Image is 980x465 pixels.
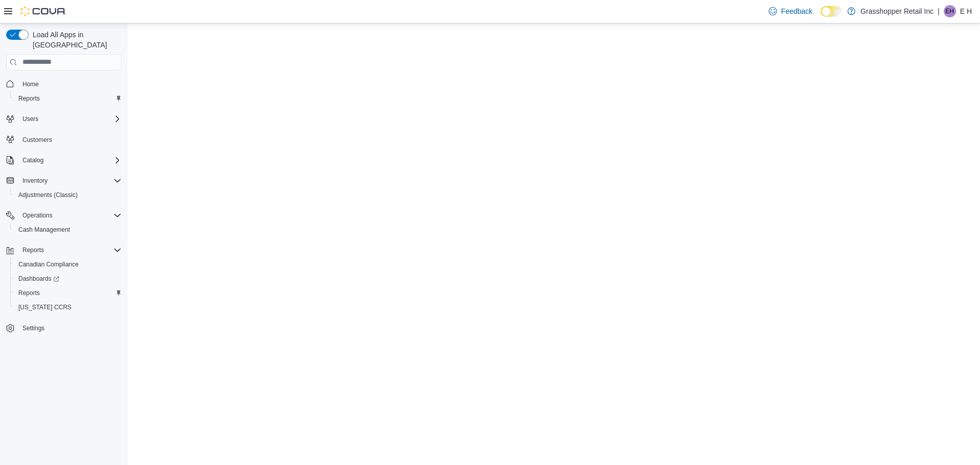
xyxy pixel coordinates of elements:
button: Adjustments (Classic) [10,188,126,202]
span: Settings [18,322,121,334]
button: Home [2,77,126,91]
span: Canadian Compliance [14,258,121,271]
span: Cash Management [14,224,121,236]
span: Settings [22,324,44,332]
a: Feedback [765,1,816,21]
span: Dashboards [18,275,59,283]
span: Users [18,113,121,125]
button: Cash Management [10,223,126,237]
button: Reports [10,286,126,300]
button: Canadian Compliance [10,257,126,272]
a: Cash Management [14,224,74,236]
a: Home [18,78,43,90]
span: Home [22,80,39,88]
p: Grasshopper Retail Inc [861,5,934,17]
span: Reports [18,94,40,103]
p: | [938,5,940,17]
button: Users [2,112,126,126]
button: Inventory [18,175,52,187]
input: Dark Mode [821,6,842,17]
button: Catalog [2,153,126,167]
span: Catalog [22,156,43,164]
span: EH [945,5,954,17]
button: Inventory [2,174,126,188]
button: Reports [10,91,126,106]
span: Dashboards [14,273,121,285]
a: Reports [14,287,44,299]
a: Adjustments (Classic) [14,189,82,201]
span: Canadian Compliance [18,260,79,268]
button: [US_STATE] CCRS [10,300,126,314]
button: Reports [2,243,126,257]
a: Reports [14,92,44,105]
button: Operations [18,209,57,222]
span: Operations [18,209,121,222]
span: Reports [14,287,121,299]
span: Reports [22,246,44,254]
a: Dashboards [14,273,63,285]
div: E H [944,5,956,17]
nav: Complex example [6,72,121,362]
button: Catalog [18,154,47,166]
span: Dark Mode [821,17,821,17]
span: Home [18,78,121,90]
a: Canadian Compliance [14,258,83,271]
span: Washington CCRS [14,301,121,313]
span: Feedback [781,6,812,16]
span: Operations [22,211,53,219]
span: Adjustments (Classic) [14,189,121,201]
span: Catalog [18,154,121,166]
span: Load All Apps in [GEOGRAPHIC_DATA] [29,30,121,50]
span: Inventory [18,175,121,187]
a: Customers [18,134,56,146]
span: Customers [22,136,52,144]
p: E H [960,5,972,17]
span: Users [22,115,38,123]
a: Dashboards [10,272,126,286]
img: Cova [20,6,66,16]
a: [US_STATE] CCRS [14,301,76,313]
span: Reports [14,92,121,105]
button: Reports [18,244,48,256]
a: Settings [18,322,48,334]
span: [US_STATE] CCRS [18,303,71,311]
span: Cash Management [18,226,70,234]
button: Customers [2,132,126,147]
span: Customers [18,133,121,146]
span: Reports [18,244,121,256]
button: Settings [2,321,126,335]
span: Inventory [22,177,47,185]
button: Operations [2,208,126,223]
span: Adjustments (Classic) [18,191,78,199]
span: Reports [18,289,40,297]
button: Users [18,113,42,125]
